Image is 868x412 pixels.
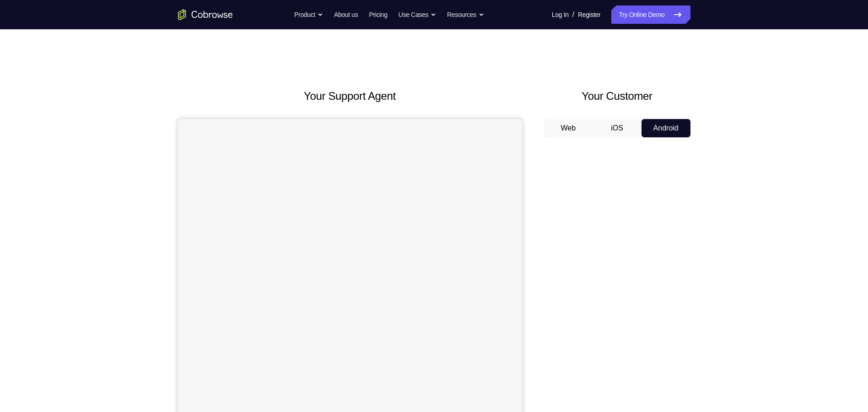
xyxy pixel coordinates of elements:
[552,5,569,24] a: Log In
[572,9,574,20] span: /
[334,5,358,24] a: About us
[178,9,233,20] a: Go to the home page
[294,5,323,24] button: Product
[178,88,522,104] h2: Your Support Agent
[593,119,642,137] button: iOS
[447,5,484,24] button: Resources
[642,119,690,137] button: Android
[611,5,690,24] a: Try Online Demo
[544,119,593,137] button: Web
[578,5,600,24] a: Register
[544,88,690,104] h2: Your Customer
[369,5,387,24] a: Pricing
[399,5,436,24] button: Use Cases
